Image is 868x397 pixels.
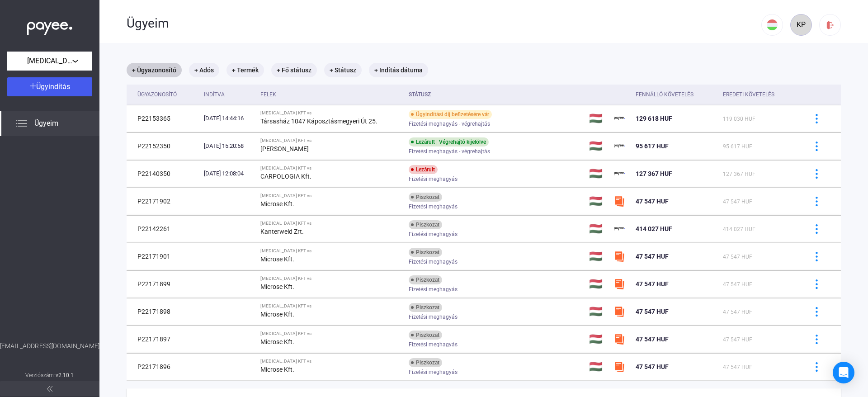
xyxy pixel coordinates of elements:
[260,359,401,364] div: [MEDICAL_DATA] KFT vs
[409,256,458,267] span: Fizetési meghagyás
[260,283,294,290] strong: Microse Kft.
[260,200,294,208] strong: Microse Kft.
[260,173,311,180] strong: CARPOLOGIA Kft.
[812,197,821,206] img: more-blue
[56,372,74,378] strong: v2.10.1
[793,19,809,30] div: KP
[34,118,58,129] span: Ügyeim
[614,279,625,289] img: szamlazzhu-mini
[36,82,70,91] span: Ügyindítás
[807,247,826,266] button: more-blue
[636,115,672,122] span: 129 618 HUF
[585,132,610,160] td: 🇭🇺
[723,171,755,177] span: 127 367 HUF
[260,221,401,226] div: [MEDICAL_DATA] KFT vs
[767,19,778,30] img: HU
[260,248,401,254] div: [MEDICAL_DATA] KFT vs
[409,146,490,157] span: Fizetési meghagyás - végrehajtás
[204,89,225,100] div: Indítva
[807,330,826,349] button: more-blue
[409,174,458,184] span: Fizetési meghagyás
[7,77,92,96] button: Ügyindítás
[636,280,669,288] span: 47 547 HUF
[30,83,36,89] img: plus-white.svg
[409,110,492,119] div: Ügyindítási díj befizetésére vár
[127,215,200,242] td: P22142261
[137,89,177,100] div: Ügyazonosító
[127,270,200,298] td: P22171899
[614,361,625,372] img: szamlazzhu-mini
[260,331,401,336] div: [MEDICAL_DATA] KFT vs
[369,63,428,77] mat-chip: + Indítás dátuma
[204,142,253,151] div: [DATE] 15:20:58
[614,251,625,262] img: szamlazzhu-mini
[636,363,669,370] span: 47 547 HUF
[636,142,669,150] span: 95 617 HUF
[204,169,253,178] div: [DATE] 12:08:04
[324,63,362,77] mat-chip: + Státusz
[409,331,442,340] div: Piszkozat
[409,367,458,378] span: Fizetési meghagyás
[409,312,458,322] span: Fizetési meghagyás
[614,141,625,151] img: payee-logo
[790,14,812,36] button: KP
[807,302,826,321] button: more-blue
[260,338,294,345] strong: Microse Kft.
[585,215,610,242] td: 🇭🇺
[636,336,669,343] span: 47 547 HUF
[409,165,438,174] div: Lezárult
[127,298,200,325] td: P22171898
[27,56,72,66] span: [MEDICAL_DATA] KFT
[127,132,200,160] td: P22152350
[614,113,625,124] img: payee-logo
[723,198,752,205] span: 47 547 HUF
[812,224,821,234] img: more-blue
[826,20,835,30] img: logout-red
[127,353,200,380] td: P22171896
[723,116,755,122] span: 119 030 HUF
[807,109,826,128] button: more-blue
[127,243,200,270] td: P22171901
[723,143,752,150] span: 95 617 HUF
[409,358,442,367] div: Piszkozat
[723,226,755,232] span: 414 027 HUF
[260,138,401,143] div: [MEDICAL_DATA] KFT vs
[723,254,752,260] span: 47 547 HUF
[271,63,317,77] mat-chip: + Fő státusz
[723,89,774,100] div: Eredeti követelés
[636,308,669,315] span: 47 547 HUF
[260,89,276,100] div: Felek
[409,118,490,129] span: Fizetési meghagyás - végrehajtás
[127,105,200,132] td: P22153365
[585,243,610,270] td: 🇭🇺
[723,309,752,315] span: 47 547 HUF
[204,114,253,123] div: [DATE] 14:44:16
[260,255,294,263] strong: Microse Kft.
[723,281,752,288] span: 47 547 HUF
[585,326,610,353] td: 🇭🇺
[807,219,826,238] button: more-blue
[7,52,92,71] button: [MEDICAL_DATA] KFT
[614,334,625,345] img: szamlazzhu-mini
[16,118,27,129] img: list.svg
[409,284,458,295] span: Fizetési meghagyás
[807,164,826,183] button: more-blue
[585,160,610,187] td: 🇭🇺
[636,225,672,232] span: 414 027 HUF
[409,201,458,212] span: Fizetési meghagyás
[260,193,401,198] div: [MEDICAL_DATA] KFT vs
[812,307,821,317] img: more-blue
[614,306,625,317] img: szamlazzhu-mini
[127,188,200,215] td: P22171902
[260,118,377,125] strong: Társasház 1047 Káposztásmegyeri Út 25.
[405,85,586,105] th: Státusz
[812,279,821,289] img: more-blue
[260,311,294,318] strong: Microse Kft.
[636,89,693,100] div: Fennálló követelés
[723,89,796,100] div: Eredeti követelés
[723,364,752,370] span: 47 547 HUF
[27,17,72,35] img: white-payee-white-dot.svg
[812,335,821,344] img: more-blue
[409,248,442,257] div: Piszkozat
[807,137,826,156] button: more-blue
